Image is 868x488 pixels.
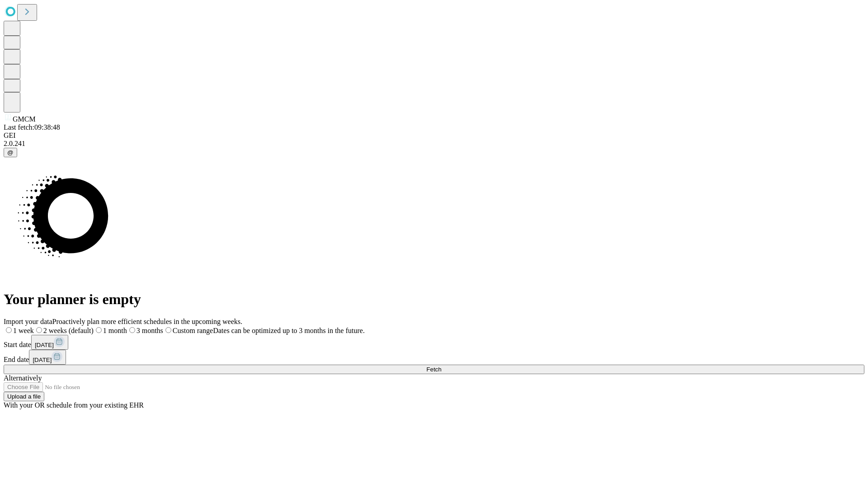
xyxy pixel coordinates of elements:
[4,318,52,325] span: Import your data
[4,131,864,140] div: GEI
[36,327,42,333] input: 2 weeks (default)
[4,291,864,308] h1: Your planner is empty
[96,327,102,333] input: 1 month
[4,374,42,382] span: Alternatively
[4,401,144,409] span: With your OR schedule from your existing EHR
[213,327,364,334] span: Dates can be optimized up to 3 months in the future.
[6,327,12,333] input: 1 week
[33,357,52,363] span: [DATE]
[137,327,163,334] span: 3 months
[13,115,36,123] span: GMCM
[129,327,135,333] input: 3 months
[52,318,242,325] span: Proactively plan more efficient schedules in the upcoming weeks.
[4,392,44,401] button: Upload a file
[35,342,54,348] span: [DATE]
[426,366,441,373] span: Fetch
[4,350,864,365] div: End date
[173,327,213,334] span: Custom range
[7,149,14,156] span: @
[4,148,17,157] button: @
[29,350,66,365] button: [DATE]
[165,327,171,333] input: Custom rangeDates can be optimized up to 3 months in the future.
[43,327,94,334] span: 2 weeks (default)
[103,327,127,334] span: 1 month
[4,335,864,350] div: Start date
[4,123,60,131] span: Last fetch: 09:38:48
[31,335,68,350] button: [DATE]
[4,365,864,374] button: Fetch
[13,327,34,334] span: 1 week
[4,140,864,148] div: 2.0.241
